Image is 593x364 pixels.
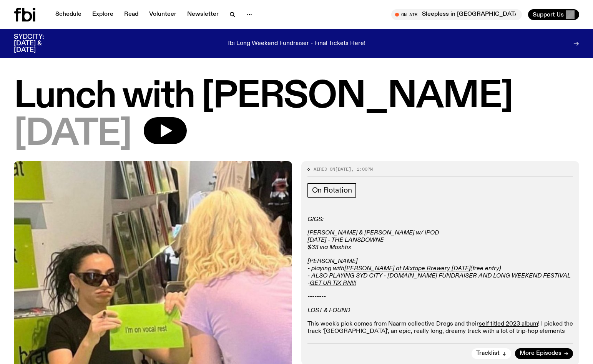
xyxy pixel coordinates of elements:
[528,9,579,20] button: Support Us
[470,266,501,272] em: (free entry)
[533,11,564,18] span: Support Us
[479,321,538,327] a: self titled 2023 album
[310,280,356,286] a: GET UR TIX RN!!!
[307,321,573,335] p: This week's pick comes from Naarm collective Dregs and their ! I picked the track '[GEOGRAPHIC_DA...
[472,348,511,359] button: Tracklist
[307,183,357,198] a: On Rotation
[183,9,223,20] a: Newsletter
[307,273,570,286] em: - ALSO PLAYING SYD CITY - [DOMAIN_NAME] FUNDRAISER AND LONG WEEKEND FESTIVAL -
[391,9,522,20] button: On AirSleepless in [GEOGRAPHIC_DATA]
[335,166,351,172] span: [DATE]
[476,351,500,356] span: Tracklist
[120,9,143,20] a: Read
[307,307,350,314] em: LOST & FOUND
[228,40,365,47] p: fbi Long Weekend Fundraiser - Final Tickets Here!
[307,266,344,272] em: - playing with
[307,216,324,223] em: GIGS:
[307,258,357,264] em: [PERSON_NAME]
[351,166,373,172] span: , 1:00pm
[515,348,573,359] a: More Episodes
[145,9,181,20] a: Volunteer
[307,294,326,300] em: --------
[314,166,335,172] span: Aired on
[312,186,352,194] span: On Rotation
[14,117,131,152] span: [DATE]
[14,80,579,114] h1: Lunch with [PERSON_NAME]
[88,9,118,20] a: Explore
[307,230,439,236] em: [PERSON_NAME] & [PERSON_NAME] w/ iPOD
[307,244,351,251] a: $33 via Moshtix
[344,266,470,272] a: [PERSON_NAME] at Mixtape Brewery [DATE]
[520,351,561,356] span: More Episodes
[307,237,384,243] em: [DATE] - THE LANSDOWNE
[51,9,86,20] a: Schedule
[14,34,63,53] h3: SYDCITY: [DATE] & [DATE]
